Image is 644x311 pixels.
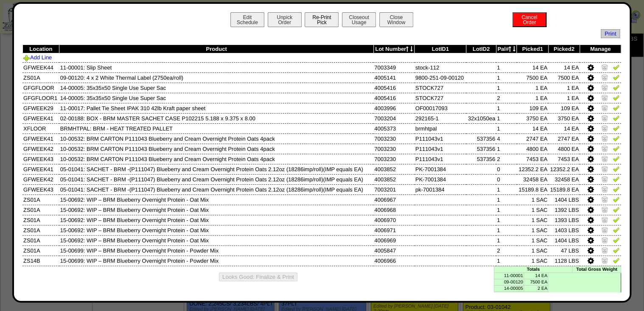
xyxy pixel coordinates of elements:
[517,164,548,174] td: 12352.2 EA
[373,133,414,144] td: 7003230
[517,45,548,53] th: Picked1
[517,184,548,194] td: 15189.8 EA
[373,194,414,205] td: 4006967
[548,72,580,83] td: 7500 EA
[22,255,59,266] td: ZS14B
[22,154,59,164] td: GFWEEK43
[613,74,619,81] img: Verify Pick
[601,135,608,142] img: Zero Item and Verify
[59,103,373,113] td: 11-00017: Pallet Tie Sheet IPAK 310 42lb Kraft paper sheet
[59,164,373,174] td: 05-01041: SACHET - BRM -(P111047) Blueberry and Cream Overnight Protein Oats 2.12oz (18286imp/rol...
[414,93,466,103] td: STOCK727
[59,62,373,72] td: 11-00001: Slip Sheet
[22,113,59,123] td: GFWEEK41
[548,194,580,205] td: 1404 LBS
[601,257,608,264] img: Zero Item and Verify
[496,205,517,215] td: 1
[613,135,619,142] img: Verify Pick
[59,194,373,205] td: 15-00692: WIP – BRM Blueberry Overnight Protein - Oat Mix
[59,113,373,123] td: 02-00188: BOX - BRM MASTER SACHET CASE P102215 5.188 x 9.375 x 8.00
[613,216,619,223] img: Verify Pick
[548,123,580,133] td: 14 EA
[601,216,608,223] img: Zero Item and Verify
[548,235,580,245] td: 1404 LBS
[517,225,548,235] td: 1 SAC
[219,272,297,281] button: Looks Good: Finalize & Print
[517,194,548,205] td: 1 SAC
[230,12,264,27] button: EditSchedule
[613,114,619,121] img: Verify Pick
[601,186,608,192] img: Zero Item and Verify
[22,103,59,113] td: GFWEEK29
[466,45,496,53] th: LotID2
[373,93,414,103] td: 4005416
[496,154,517,164] td: 2
[22,93,59,103] td: GFGFLOOR1
[601,226,608,233] img: Zero Item and Verify
[59,45,373,53] th: Product
[548,62,580,72] td: 14 EA
[517,93,548,103] td: 1 EA
[613,236,619,243] img: Verify Pick
[613,64,619,70] img: Verify Pick
[22,184,59,194] td: GFWEEK43
[496,245,517,255] td: 2
[414,113,466,123] td: 292165-1
[23,54,52,61] a: Add Line
[517,103,548,113] td: 109 EA
[601,155,608,162] img: Zero Item and Verify
[373,225,414,235] td: 4006971
[613,145,619,152] img: Verify Pick
[548,174,580,184] td: 32458 EA
[414,45,466,53] th: LotID1
[466,144,496,154] td: 537356
[59,245,373,255] td: 15-00699: WIP – BRM Blueberry Overnight Protein - Powder Mix
[494,272,524,279] td: 11-00001
[59,205,373,215] td: 15-00692: WIP – BRM Blueberry Overnight Protein - Oat Mix
[548,133,580,144] td: 2747 EA
[496,144,517,154] td: 1
[496,93,517,103] td: 2
[414,154,466,164] td: P111043v1
[496,235,517,245] td: 1
[517,133,548,144] td: 2747 EA
[517,123,548,133] td: 14 EA
[22,205,59,215] td: ZS01A
[524,272,548,279] td: 14 EA
[524,292,548,298] td: 109 EA
[466,133,496,144] td: 537356
[613,186,619,192] img: Verify Pick
[22,215,59,225] td: ZS01A
[414,83,466,93] td: STOCK727
[59,174,373,184] td: 05-01041: SACHET - BRM -(P111047) Blueberry and Cream Overnight Protein Oats 2.12oz (18286imp/rol...
[601,125,608,131] img: Zero Item and Verify
[23,55,30,61] img: Add Item to Order
[613,196,619,203] img: Verify Pick
[373,245,414,255] td: 4005847
[601,94,608,101] img: Zero Item and Verify
[613,257,619,264] img: Verify Pick
[373,164,414,174] td: 4003852
[496,164,517,174] td: 0
[22,123,59,133] td: XFLOOR
[601,114,608,121] img: Zero Item and Verify
[517,205,548,215] td: 1 SAC
[613,84,619,91] img: Verify Pick
[601,29,620,38] a: Print
[22,133,59,144] td: GFWEEK41
[517,174,548,184] td: 32458 EA
[517,255,548,266] td: 1 SAC
[22,245,59,255] td: ZS01A
[494,279,524,285] td: 09-00120
[59,72,373,83] td: 09-00120: 4 x 2 White Thermal Label (2750ea/roll)
[517,72,548,83] td: 7500 EA
[22,62,59,72] td: GFWEEK44
[548,215,580,225] td: 1393 LBS
[59,184,373,194] td: 05-01041: SACHET - BRM -(P111047) Blueberry and Cream Overnight Protein Oats 2.12oz (18286imp/rol...
[613,104,619,111] img: Verify Pick
[601,175,608,182] img: Zero Item and Verify
[496,215,517,225] td: 1
[548,103,580,113] td: 109 EA
[373,215,414,225] td: 4006970
[601,74,608,81] img: Zero Item and Verify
